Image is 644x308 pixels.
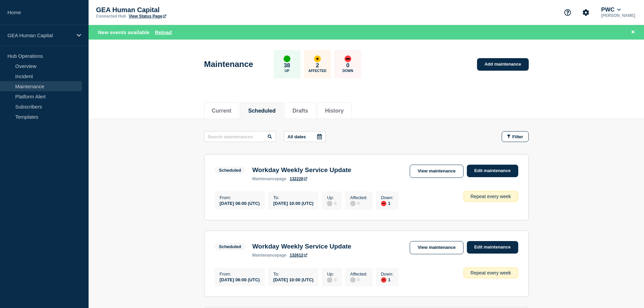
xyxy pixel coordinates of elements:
[308,69,326,73] p: Affected
[273,195,313,200] p: To :
[350,200,367,206] div: 0
[350,277,367,283] div: 0
[252,166,351,174] h3: Workday Weekly Service Update
[410,241,463,254] a: View maintenance
[273,271,313,277] p: To :
[579,5,593,20] button: Account settings
[252,253,277,258] span: maintenance
[98,29,149,35] span: New events available
[155,29,172,35] button: Reload
[284,55,290,62] div: up
[220,277,260,282] div: [DATE] 06:00 (UTC)
[252,243,351,250] h3: Workday Weekly Service Update
[220,200,260,206] div: [DATE] 06:00 (UTC)
[129,14,166,19] a: View Status Page
[467,165,518,177] a: Edit maintenance
[325,108,343,114] button: History
[96,14,126,19] p: Connected Hub
[204,131,276,142] input: Search maintenances
[204,60,253,69] h1: Maintenance
[350,201,356,206] div: disabled
[344,55,351,62] div: down
[219,244,241,249] div: Scheduled
[7,32,72,38] p: GEA Human Capital
[327,277,336,283] div: 0
[248,108,276,114] button: Scheduled
[252,253,286,258] p: page
[273,277,313,282] div: [DATE] 10:00 (UTC)
[512,134,523,139] span: Filter
[288,134,306,139] p: All dates
[327,277,332,283] div: disabled
[381,277,386,283] div: down
[350,277,356,283] div: disabled
[273,200,313,206] div: [DATE] 10:00 (UTC)
[252,176,277,181] span: maintenance
[219,168,241,173] div: Scheduled
[252,176,286,181] p: page
[342,69,353,73] p: Down
[463,267,518,278] div: Repeat every week
[600,13,637,18] p: [PERSON_NAME]
[314,55,321,62] div: affected
[327,200,336,206] div: 0
[327,201,332,206] div: disabled
[410,165,463,178] a: View maintenance
[290,253,307,258] a: 132612
[560,5,575,20] button: Support
[467,241,518,254] a: Edit maintenance
[381,200,393,206] div: 1
[292,108,308,114] button: Drafts
[284,131,326,142] button: All dates
[285,69,289,73] p: Up
[290,176,307,181] a: 132220
[327,271,336,277] p: Up :
[220,271,260,277] p: From :
[346,62,349,69] p: 0
[212,108,232,114] button: Current
[463,191,518,202] div: Repeat every week
[327,195,336,200] p: Up :
[502,131,529,142] button: Filter
[381,277,393,283] div: 1
[96,6,231,14] p: GEA Human Capital
[284,62,290,69] p: 38
[381,271,393,277] p: Down :
[381,195,393,200] p: Down :
[350,195,367,200] p: Affected :
[600,6,622,13] button: PWC
[381,201,386,206] div: down
[316,62,319,69] p: 2
[477,58,528,71] a: Add maintenance
[220,195,260,200] p: From :
[350,271,367,277] p: Affected :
